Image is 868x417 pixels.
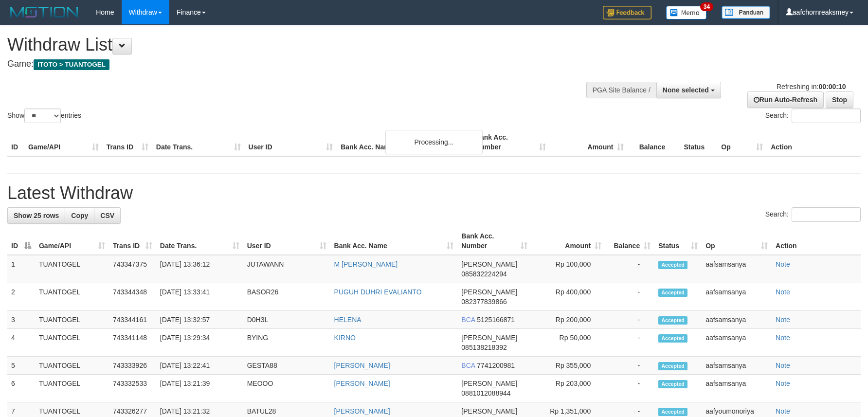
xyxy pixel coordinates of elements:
[531,375,605,402] td: Rp 203,000
[586,82,656,98] div: PGA Site Balance /
[776,334,790,342] a: Note
[334,316,362,324] a: HELENA
[702,283,772,311] td: aafsamsanya
[702,311,772,329] td: aafsamsanya
[776,380,790,387] a: Note
[156,375,243,402] td: [DATE] 13:21:39
[658,334,687,343] span: Accepted
[334,362,390,369] a: [PERSON_NAME]
[334,407,390,415] a: [PERSON_NAME]
[34,59,109,70] span: ITOTO > TUANTOGEL
[35,311,109,329] td: TUANTOGEL
[334,334,356,342] a: KIRNO
[337,128,471,156] th: Bank Acc. Name
[776,362,790,369] a: Note
[7,255,35,283] td: 1
[243,311,330,329] td: D0H3L
[243,255,330,283] td: JUTAWANN
[531,227,605,255] th: Amount: activate to sort column ascending
[35,283,109,311] td: TUANTOGEL
[531,357,605,375] td: Rp 355,000
[531,329,605,357] td: Rp 50,000
[243,329,330,357] td: BYING
[663,86,709,94] span: None selected
[658,316,687,325] span: Accepted
[7,35,569,54] h1: Withdraw List
[24,109,61,123] select: Showentries
[243,357,330,375] td: GESTA88
[767,128,861,156] th: Action
[330,227,458,255] th: Bank Acc. Name: activate to sort column ascending
[7,59,569,69] h4: Game:
[747,91,824,108] a: Run Auto-Refresh
[103,128,152,156] th: Trans ID
[156,227,243,255] th: Date Trans.: activate to sort column ascending
[765,109,861,123] label: Search:
[826,91,853,108] a: Stop
[334,260,398,268] a: M [PERSON_NAME]
[603,6,651,19] img: Feedback.jpg
[792,207,861,222] input: Search:
[156,357,243,375] td: [DATE] 13:22:41
[550,128,628,156] th: Amount
[776,260,790,268] a: Note
[776,316,790,324] a: Note
[457,227,531,255] th: Bank Acc. Number: activate to sort column ascending
[109,329,156,357] td: 743341148
[666,6,707,19] img: Button%20Memo.svg
[531,283,605,311] td: Rp 400,000
[35,255,109,283] td: TUANTOGEL
[605,311,654,329] td: -
[654,227,702,255] th: Status: activate to sort column ascending
[605,227,654,255] th: Balance: activate to sort column ascending
[765,207,861,222] label: Search:
[156,283,243,311] td: [DATE] 13:33:41
[109,311,156,329] td: 743344161
[35,357,109,375] td: TUANTOGEL
[7,311,35,329] td: 3
[461,288,517,296] span: [PERSON_NAME]
[658,408,687,416] span: Accepted
[7,227,35,255] th: ID: activate to sort column descending
[461,270,506,278] span: Copy 085832224294 to clipboard
[461,362,475,369] span: BCA
[605,255,654,283] td: -
[531,255,605,283] td: Rp 100,000
[152,128,245,156] th: Date Trans.
[7,283,35,311] td: 2
[156,311,243,329] td: [DATE] 13:32:57
[109,283,156,311] td: 743344348
[477,316,515,324] span: Copy 5125166871 to clipboard
[109,357,156,375] td: 743333926
[35,375,109,402] td: TUANTOGEL
[658,261,687,269] span: Accepted
[477,362,515,369] span: Copy 7741200981 to clipboard
[7,183,861,203] h1: Latest Withdraw
[7,109,81,123] label: Show entries
[461,389,510,397] span: Copy 0881012088944 to clipboard
[605,357,654,375] td: -
[100,212,114,219] span: CSV
[702,227,772,255] th: Op: activate to sort column ascending
[656,82,721,98] button: None selected
[461,334,517,342] span: [PERSON_NAME]
[243,283,330,311] td: BASOR26
[109,375,156,402] td: 743332533
[777,83,846,91] span: Refreshing in:
[700,2,713,11] span: 34
[702,329,772,357] td: aafsamsanya
[461,380,517,387] span: [PERSON_NAME]
[24,128,103,156] th: Game/API
[776,407,790,415] a: Note
[717,128,767,156] th: Op
[334,288,422,296] a: PUGUH DUHRI EVALIANTO
[702,255,772,283] td: aafsamsanya
[245,128,337,156] th: User ID
[471,128,550,156] th: Bank Acc. Number
[772,227,861,255] th: Action
[35,329,109,357] td: TUANTOGEL
[109,255,156,283] td: 743347375
[65,207,94,224] a: Copy
[792,109,861,123] input: Search:
[658,289,687,297] span: Accepted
